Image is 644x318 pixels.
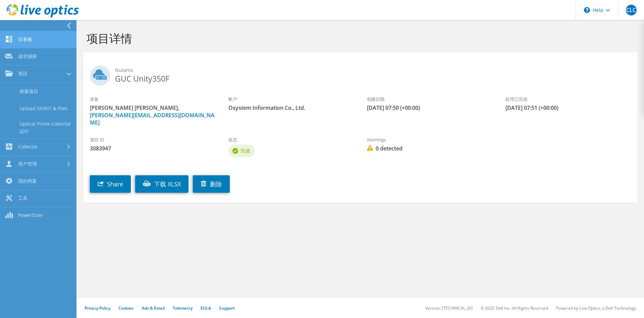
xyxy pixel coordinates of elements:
[142,305,165,311] a: Ads & Email
[228,96,354,102] label: 帐户
[367,104,492,111] span: [DATE] 07:50 (+00:00)
[90,96,215,102] label: 准备
[481,305,548,311] li: © 2025 Dell Inc. All Rights Reserved
[228,104,354,111] span: Osystem Information Co., Ltd.
[505,96,631,102] label: 处理已完成
[240,147,250,154] span: 完成
[115,66,631,74] span: Nutanix
[90,175,131,193] a: Share
[173,305,193,311] a: Telemetry
[584,7,590,13] svg: \n
[425,305,473,311] li: Version: [TECHNICAL_ID]
[85,305,110,311] a: Privacy Policy
[201,305,211,311] a: EULA
[367,145,492,152] span: 0 detected
[367,136,492,143] label: Warnings
[90,111,215,126] a: [PERSON_NAME][EMAIL_ADDRESS][DOMAIN_NAME]
[367,96,492,102] label: 创建日期
[90,65,631,82] h2: GUC Unity350F
[90,145,215,152] span: 3083947
[90,104,215,126] span: [PERSON_NAME] [PERSON_NAME],
[219,305,235,311] a: Support
[228,136,354,143] label: 状态
[90,136,215,143] label: 项目 ID
[626,5,637,15] span: CLC
[118,305,134,311] a: Cookies
[135,175,189,193] a: 下载 XLSX
[87,31,631,45] h1: 项目详情
[193,175,230,193] a: 删除
[505,104,631,111] span: [DATE] 07:51 (+00:00)
[556,305,636,311] li: Powered by Live Optics, a Dell Technology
